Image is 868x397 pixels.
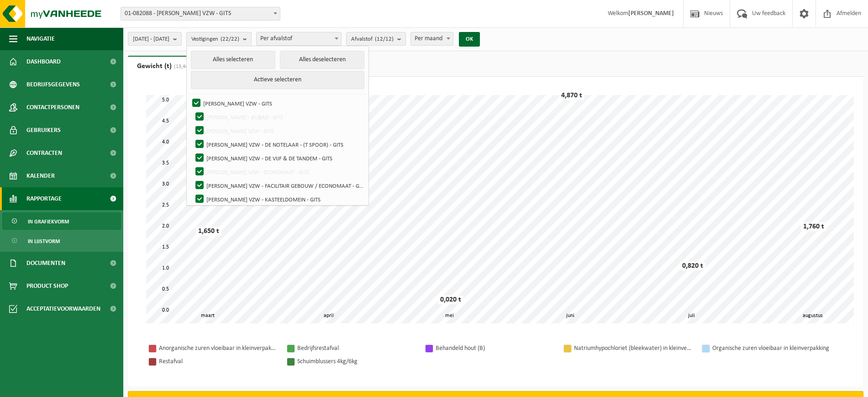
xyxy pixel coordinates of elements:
label: [PERSON_NAME] VZW - ECONOMAAT - GITS [194,165,364,179]
count: (22/22) [221,36,239,42]
span: Gebruikers [26,119,61,142]
div: 0,820 t [680,261,705,270]
count: (12/12) [375,36,394,42]
div: 0,020 t [438,295,463,304]
label: [PERSON_NAME] VZW - DE VIJF & DE TANDEM - GITS [194,151,364,165]
div: Restafval [159,356,278,367]
span: (13,440 t) [172,64,196,69]
label: [PERSON_NAME] VZW - KASTEELDOMEIN - GITS [194,192,364,206]
span: Acceptatievoorwaarden [26,297,100,320]
span: In lijstvorm [28,233,60,250]
span: Rapportage [26,187,62,210]
label: [PERSON_NAME] VZW - FACILITAIR GEBOUW / ECONOMAAT - GITS [194,179,364,192]
span: Afvalstof [351,32,394,46]
button: [DATE] - [DATE] [128,32,182,46]
button: OK [459,32,480,47]
span: Vestigingen [191,32,239,46]
div: 1,760 t [801,222,826,231]
div: Natriumhypochloriet (bleekwater) in kleinverpakking [574,343,693,354]
span: Per afvalstof [257,32,341,45]
div: Bedrijfsrestafval [297,343,416,354]
span: In grafiekvorm [28,213,69,230]
span: [DATE] - [DATE] [133,32,169,46]
span: Documenten [26,252,65,275]
span: Dashboard [26,50,61,73]
span: Per maand [411,32,453,45]
span: Product Shop [26,275,68,297]
label: [PERSON_NAME] VZW - DE NOTELAAR - (T SPOOR) - GITS [194,138,364,151]
div: 4,870 t [559,91,584,100]
span: 01-082088 - DOMINIEK SAVIO VZW - GITS [121,7,280,21]
button: Actieve selecteren [191,71,364,89]
label: [PERSON_NAME] VZW - GITS [194,124,364,138]
span: Per maand [410,32,453,46]
span: Kalender [26,164,55,187]
span: Navigatie [26,27,55,50]
label: [PERSON_NAME] VZW - GITS [190,96,364,110]
div: Schuimblussers 4kg/6kg [297,356,416,367]
span: 01-082088 - DOMINIEK SAVIO VZW - GITS [121,7,280,20]
div: 1,650 t [196,227,221,236]
span: Bedrijfsgegevens [26,73,80,96]
div: Behandeld hout (B) [436,343,554,354]
a: In lijstvorm [2,232,121,249]
label: [PERSON_NAME] - BUBAO - GITS [194,110,364,124]
button: Alles selecteren [191,51,275,69]
button: Afvalstof(12/12) [346,32,406,46]
div: Anorganische zuren vloeibaar in kleinverpakking [159,343,278,354]
a: Gewicht (t) [128,56,205,77]
strong: [PERSON_NAME] [628,10,674,17]
span: Contracten [26,142,62,164]
span: Contactpersonen [26,96,79,119]
span: Per afvalstof [256,32,342,46]
button: Alles deselecteren [280,51,364,69]
div: Organische zuren vloeibaar in kleinverpakking [712,343,831,354]
a: In grafiekvorm [2,212,121,230]
button: Vestigingen(22/22) [186,32,252,46]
